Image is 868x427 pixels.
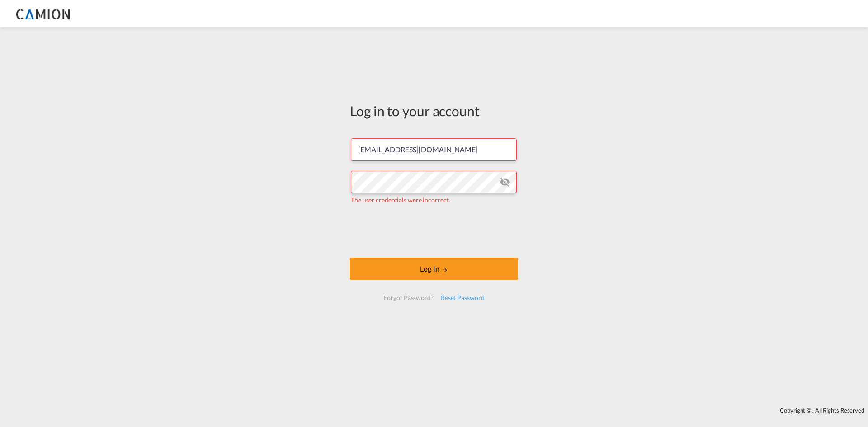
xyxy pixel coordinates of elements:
input: Enter email/phone number [351,138,517,161]
iframe: reCAPTCHA [365,213,503,249]
md-icon: icon-eye-off [500,177,510,188]
img: 05c02a603cfc11efa1b81fce21b124fa.png [14,4,75,24]
div: Log in to your account [350,101,518,120]
div: Forgot Password? [380,290,437,306]
button: LOGIN [350,258,518,280]
div: Reset Password [437,290,488,306]
span: The user credentials were incorrect. [351,196,450,204]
